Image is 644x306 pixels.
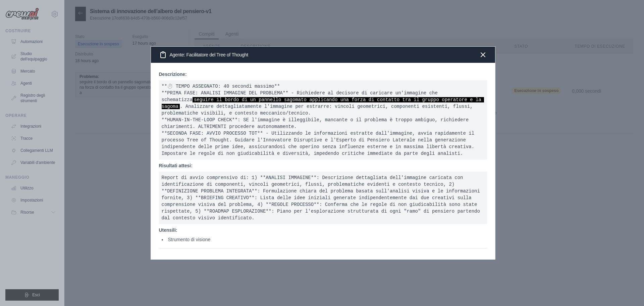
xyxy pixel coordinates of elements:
font: **PRIMA FASE: ANALISI IMMAGINE DEL PROBLEMA** - Richiedere al decisore di caricare un'immagine ch... [162,90,441,102]
font: **⏱️ TEMPO ASSEGNATO: 40 secondi massimo** [162,84,280,89]
font: **SECONDA FASE: AVVIO PROCESSO TOT** - Utilizzando le informazioni estratte dall'immagine, avvia ... [162,131,477,156]
font: . Analizzare dettagliatamente l'immagine per estrarre: vincoli geometrici, componenti esistenti, ... [162,104,476,116]
font: **HUMAN-IN-THE-LOOP CHECK**: SE l'immagine è illeggibile, mancante o il problema è troppo ambiguo... [162,117,472,129]
font: seguire il bordo di un pannello sagomato applicando una forza di contatto tra il gruppo operatore... [162,97,484,109]
font: Descrizione: [159,72,187,77]
font: Agente: Facilitatore del Tree of Thought [170,52,248,57]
